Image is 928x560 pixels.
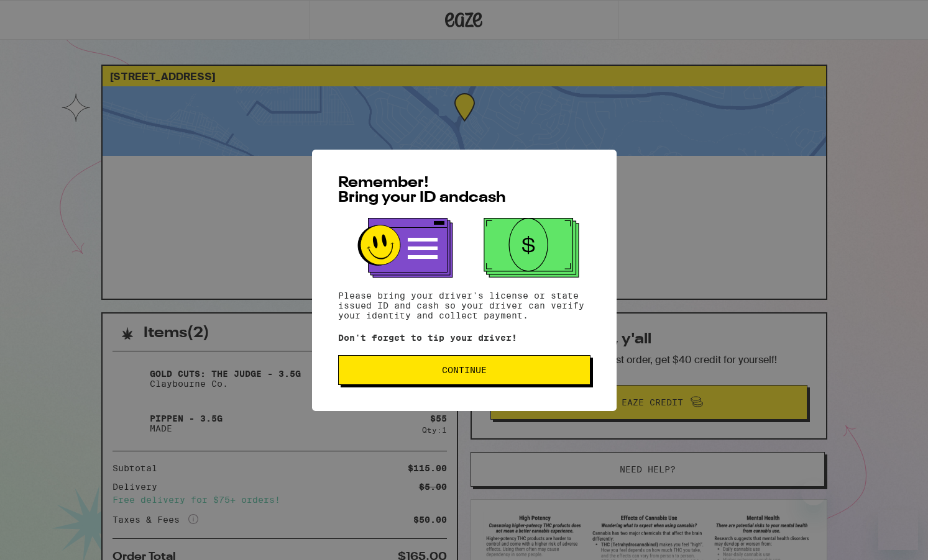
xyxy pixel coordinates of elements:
span: Remember! Bring your ID and cash [338,176,506,205]
p: Don't forget to tip your driver! [338,333,590,343]
button: Continue [338,355,590,385]
span: Continue [442,366,487,374]
p: Please bring your driver's license or state issued ID and cash so your driver can verify your ide... [338,291,590,320]
iframe: Button to launch messaging window [878,510,918,550]
iframe: Close message [801,481,826,505]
